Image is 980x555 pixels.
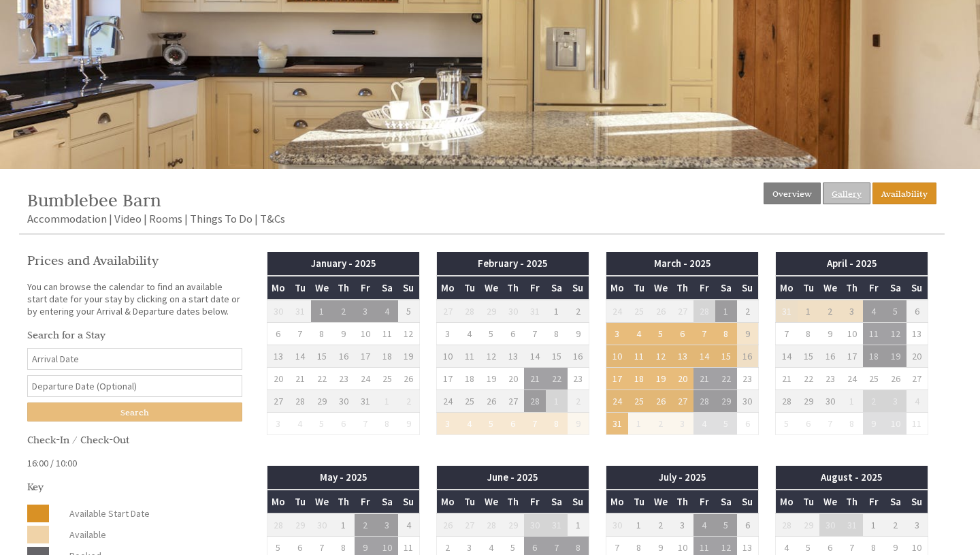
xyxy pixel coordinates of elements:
[502,345,524,368] td: 13
[650,413,672,435] td: 2
[737,368,759,390] td: 23
[841,345,863,368] td: 17
[480,390,502,413] td: 26
[398,323,420,345] td: 12
[906,490,928,513] th: Su
[524,368,546,390] td: 21
[568,490,589,513] th: Su
[333,345,355,368] td: 16
[885,323,906,345] td: 12
[398,300,420,323] td: 5
[311,300,333,323] td: 1
[355,513,376,537] td: 2
[606,323,628,345] td: 3
[819,513,841,537] td: 30
[672,300,693,323] td: 27
[289,368,311,390] td: 21
[606,413,628,435] td: 31
[715,300,737,323] td: 1
[628,323,650,345] td: 4
[628,413,650,435] td: 1
[906,513,928,537] td: 3
[355,323,376,345] td: 10
[628,513,650,537] td: 1
[27,375,242,397] input: Departure Date (Optional)
[885,368,906,390] td: 26
[715,390,737,413] td: 29
[906,300,928,323] td: 6
[355,300,376,323] td: 3
[333,490,355,513] th: Th
[311,368,333,390] td: 22
[715,513,737,537] td: 5
[568,276,589,300] th: Su
[376,413,398,435] td: 8
[737,490,759,513] th: Su
[289,413,311,435] td: 4
[355,345,376,368] td: 17
[546,368,568,390] td: 22
[437,490,459,513] th: Mo
[437,252,589,275] th: February - 2025
[628,390,650,413] td: 25
[568,300,589,323] td: 2
[502,390,524,413] td: 27
[267,390,289,413] td: 27
[863,368,885,390] td: 25
[841,390,863,413] td: 1
[776,490,798,513] th: Mo
[823,183,870,204] a: Gallery
[480,490,502,513] th: We
[289,490,311,513] th: Tu
[267,252,420,275] th: January - 2025
[333,513,355,537] td: 1
[650,490,672,513] th: We
[289,345,311,368] td: 14
[459,368,480,390] td: 18
[149,211,182,226] a: Rooms
[628,490,650,513] th: Tu
[650,513,672,537] td: 2
[437,300,459,323] td: 27
[672,390,693,413] td: 27
[546,490,568,513] th: Sa
[606,490,628,513] th: Mo
[437,345,459,368] td: 10
[776,513,798,537] td: 28
[267,345,289,368] td: 13
[546,300,568,323] td: 1
[437,276,459,300] th: Mo
[693,276,715,300] th: Fr
[27,457,242,469] p: 16:00 / 10:00
[524,300,546,323] td: 31
[311,345,333,368] td: 15
[398,390,420,413] td: 2
[819,490,841,513] th: We
[841,276,863,300] th: Th
[267,466,420,489] th: May - 2025
[376,300,398,323] td: 4
[524,323,546,345] td: 7
[267,490,289,513] th: Mo
[289,300,311,323] td: 31
[524,276,546,300] th: Fr
[568,513,589,537] td: 1
[398,513,420,537] td: 4
[606,276,628,300] th: Mo
[437,368,459,390] td: 17
[863,276,885,300] th: Fr
[672,345,693,368] td: 13
[459,513,480,537] td: 27
[906,390,928,413] td: 4
[841,300,863,323] td: 3
[798,513,819,537] td: 29
[650,368,672,390] td: 19
[568,345,589,368] td: 16
[776,300,798,323] td: 31
[480,413,502,435] td: 5
[376,345,398,368] td: 18
[776,368,798,390] td: 21
[715,276,737,300] th: Sa
[776,345,798,368] td: 14
[693,413,715,435] td: 4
